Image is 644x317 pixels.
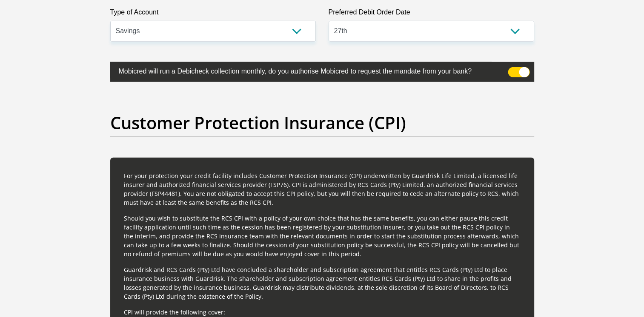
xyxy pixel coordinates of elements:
[110,7,316,21] label: Type of Account
[124,214,521,258] p: Should you wish to substitute the RCS CPI with a policy of your own choice that has the same bene...
[124,171,521,207] p: For your protection your credit facility includes Customer Protection Insurance (CPI) underwritte...
[110,62,492,79] label: Mobicred will run a Debicheck collection monthly, do you authorise Mobicred to request the mandat...
[110,113,534,133] h2: Customer Protection Insurance (CPI)
[124,308,521,317] p: CPI will provide the following cover:
[124,265,521,301] p: Guardrisk and RCS Cards (Pty) Ltd have concluded a shareholder and subscription agreement that en...
[329,7,534,21] label: Preferred Debit Order Date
